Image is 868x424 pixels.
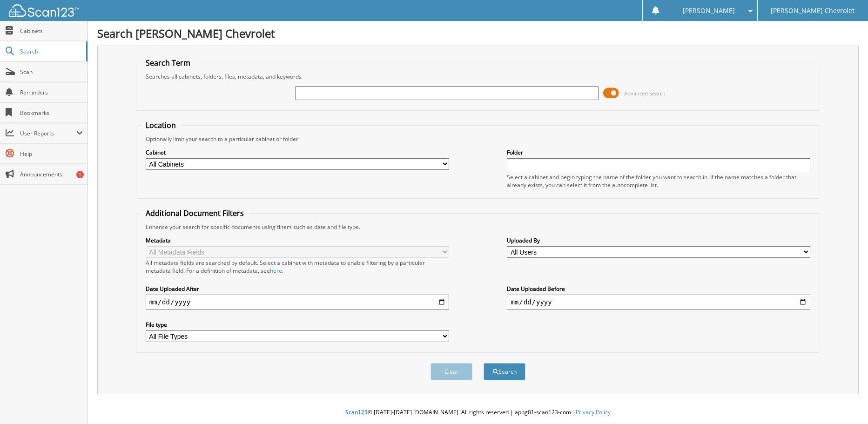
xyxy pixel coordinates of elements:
a: Privacy Policy [576,408,611,416]
label: Folder [507,148,810,156]
div: 1 [76,171,84,178]
span: [PERSON_NAME] [683,8,735,13]
legend: Location [141,120,181,130]
img: scan123-logo-white.svg [9,4,79,17]
label: Date Uploaded Before [507,285,810,293]
span: [PERSON_NAME] Chevrolet [771,8,855,13]
div: Select a cabinet and begin typing the name of the folder you want to search in. If the name match... [507,173,810,189]
div: © [DATE]-[DATE] [DOMAIN_NAME]. All rights reserved | appg01-scan123-com | [88,401,868,424]
span: User Reports [20,129,76,137]
div: Enhance your search for specific documents using filters such as date and file type. [141,223,815,231]
h1: Search [PERSON_NAME] Chevrolet [97,26,859,41]
span: Announcements [20,170,83,178]
label: Cabinet [146,148,449,156]
span: Help [20,150,83,158]
div: Optionally limit your search to a particular cabinet or folder [141,135,815,143]
div: Searches all cabinets, folders, files, metadata, and keywords [141,73,815,81]
legend: Search Term [141,58,195,68]
legend: Additional Document Filters [141,208,249,218]
button: Search [484,363,525,380]
span: Scan [20,68,83,76]
a: here [270,267,282,275]
label: Date Uploaded After [146,285,449,293]
button: Clear [431,363,472,380]
input: start [146,295,449,310]
input: end [507,295,810,310]
label: Uploaded By [507,236,810,244]
div: All metadata fields are searched by default. Select a cabinet with metadata to enable filtering b... [146,259,449,275]
label: Metadata [146,236,449,244]
span: Bookmarks [20,109,83,117]
label: File type [146,321,449,329]
span: Search [20,47,81,55]
span: Advanced Search [624,90,666,97]
span: Reminders [20,88,83,96]
span: Cabinets [20,27,83,35]
span: Scan123 [345,408,368,416]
